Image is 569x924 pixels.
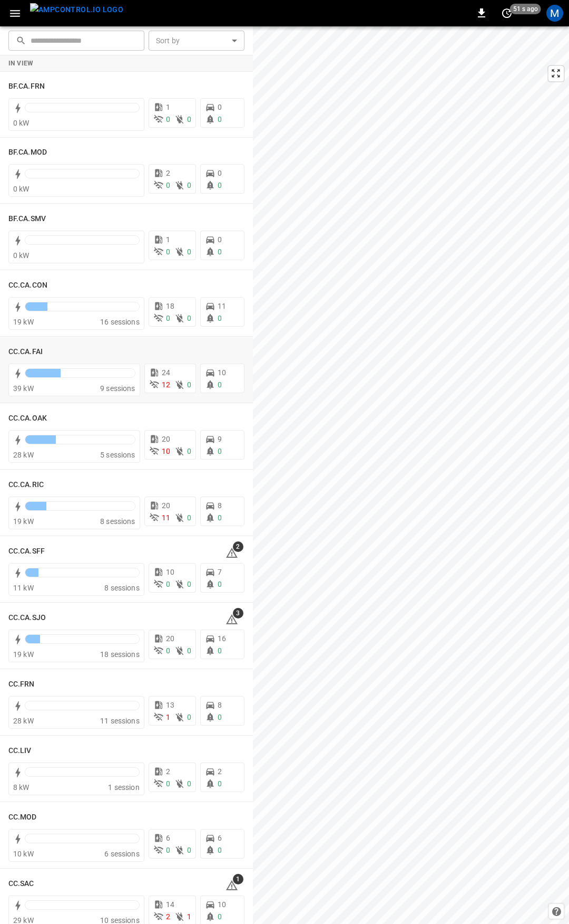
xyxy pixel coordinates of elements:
[218,435,222,443] span: 9
[187,912,191,921] span: 1
[166,779,170,788] span: 0
[218,181,222,189] span: 0
[166,634,174,643] span: 20
[8,280,47,291] h6: CC.CA.CON
[218,247,222,256] span: 0
[187,779,191,788] span: 0
[218,767,222,776] span: 2
[8,745,32,757] h6: CC.LIV
[166,846,170,854] span: 0
[8,812,37,823] h6: CC.MOD
[187,846,191,854] span: 0
[162,447,170,455] span: 10
[166,912,170,921] span: 2
[8,479,44,491] h6: CC.CA.RIC
[13,584,34,592] span: 11 kW
[166,701,174,709] span: 13
[162,380,170,389] span: 12
[218,103,222,111] span: 0
[218,634,226,643] span: 16
[104,584,140,592] span: 8 sessions
[218,169,222,177] span: 0
[166,580,170,588] span: 0
[8,81,45,92] h6: BF.CA.FRN
[498,5,515,22] button: set refresh interval
[233,608,243,618] span: 3
[187,247,191,256] span: 0
[218,302,226,310] span: 11
[100,384,135,393] span: 9 sessions
[166,713,170,721] span: 1
[13,384,34,393] span: 39 kW
[218,235,222,244] span: 0
[13,850,34,858] span: 10 kW
[13,119,30,127] span: 0 kW
[253,26,569,924] canvas: Map
[187,181,191,189] span: 0
[104,850,140,858] span: 6 sessions
[13,517,34,526] span: 19 kW
[218,380,222,389] span: 0
[166,169,170,177] span: 2
[30,3,123,16] img: ampcontrol.io logo
[100,451,135,459] span: 5 sessions
[8,213,46,225] h6: BF.CA.SMV
[218,701,222,709] span: 8
[162,513,170,522] span: 11
[218,568,222,576] span: 7
[13,783,30,792] span: 8 kW
[187,580,191,588] span: 0
[218,900,226,909] span: 10
[108,783,139,792] span: 1 session
[187,713,191,721] span: 0
[166,302,174,310] span: 18
[100,517,135,526] span: 8 sessions
[218,846,222,854] span: 0
[8,878,34,890] h6: CC.SAC
[166,900,174,909] span: 14
[166,834,170,842] span: 6
[187,646,191,655] span: 0
[13,185,30,193] span: 0 kW
[218,447,222,455] span: 0
[218,368,226,377] span: 10
[218,779,222,788] span: 0
[218,646,222,655] span: 0
[218,513,222,522] span: 0
[218,713,222,721] span: 0
[187,314,191,322] span: 0
[100,650,140,659] span: 18 sessions
[8,60,34,67] strong: In View
[166,646,170,655] span: 0
[166,181,170,189] span: 0
[100,717,140,725] span: 11 sessions
[13,318,34,326] span: 19 kW
[218,115,222,123] span: 0
[13,451,34,459] span: 28 kW
[218,314,222,322] span: 0
[187,447,191,455] span: 0
[162,435,170,443] span: 20
[100,318,140,326] span: 16 sessions
[166,767,170,776] span: 2
[8,612,46,624] h6: CC.CA.SJO
[187,380,191,389] span: 0
[166,568,174,576] span: 10
[13,650,34,659] span: 19 kW
[13,717,34,725] span: 28 kW
[8,147,47,158] h6: BF.CA.MOD
[546,5,563,22] div: profile-icon
[233,541,243,552] span: 2
[166,314,170,322] span: 0
[8,546,45,557] h6: CC.CA.SFF
[166,247,170,256] span: 0
[162,368,170,377] span: 24
[510,4,541,14] span: 51 s ago
[8,346,43,358] h6: CC.CA.FAI
[218,834,222,842] span: 6
[218,580,222,588] span: 0
[8,679,35,690] h6: CC.FRN
[8,413,47,424] h6: CC.CA.OAK
[13,251,30,260] span: 0 kW
[233,874,243,884] span: 1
